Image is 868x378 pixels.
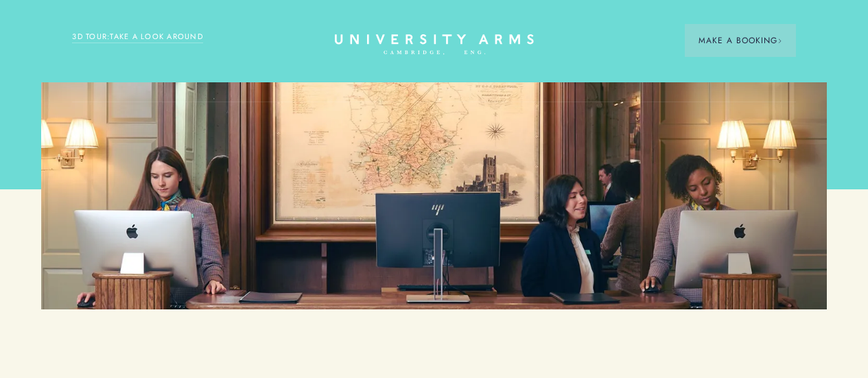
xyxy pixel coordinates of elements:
[685,24,796,57] button: Make a BookingArrow icon
[335,34,534,56] a: Home
[699,34,782,47] span: Make a Booking
[72,31,203,43] a: 3D TOUR:TAKE A LOOK AROUND
[41,82,827,309] img: image-5623dd55eb3be5e1f220c14097a2109fa32372e4-2048x1119-jpg
[777,38,782,43] img: Arrow icon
